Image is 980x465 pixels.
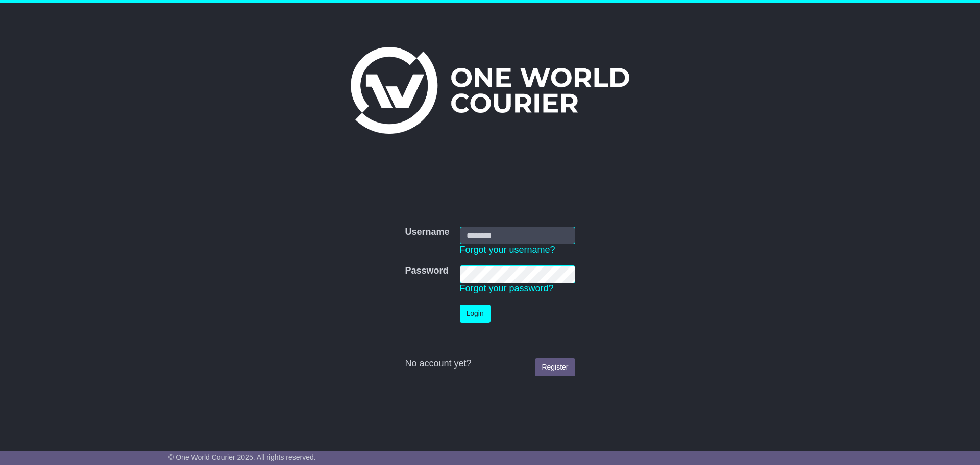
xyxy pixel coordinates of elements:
span: © One World Courier 2025. All rights reserved. [168,453,316,461]
a: Register [535,358,575,376]
label: Password [405,265,448,277]
div: No account yet? [405,358,575,370]
button: Login [460,305,491,323]
img: One World [351,47,629,134]
label: Username [405,227,449,238]
a: Forgot your password? [460,283,554,293]
a: Forgot your username? [460,244,555,255]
